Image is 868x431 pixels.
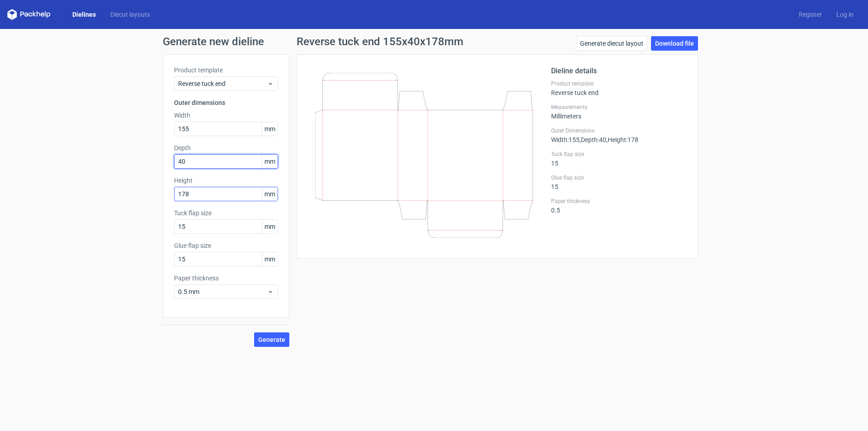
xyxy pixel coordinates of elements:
label: Tuck flap size [174,208,278,218]
button: Generate [254,332,289,347]
label: Width [174,111,278,120]
div: Reverse tuck end [551,80,687,96]
label: Paper thickness [551,198,687,205]
h2: Dieline details [551,66,687,76]
a: Download file [651,36,698,51]
span: mm [262,220,278,233]
span: , Height : 178 [606,136,638,143]
span: Reverse tuck end [178,79,267,88]
span: Width : 155 [551,136,580,143]
label: Product template [551,80,687,87]
div: 15 [551,174,687,190]
label: Outer Dimensions [551,127,687,134]
h3: Outer dimensions [174,98,278,107]
a: Generate diecut layout [576,36,647,51]
label: Paper thickness [174,274,278,283]
label: Product template [174,66,278,75]
h1: Generate new dieline [163,36,705,47]
span: mm [262,155,278,168]
h1: Reverse tuck end 155x40x178mm [297,36,463,47]
span: mm [262,252,278,266]
span: mm [262,122,278,136]
a: Log in [829,10,861,19]
div: 15 [551,151,687,167]
span: , Depth : 40 [580,136,606,143]
label: Glue flap size [551,174,687,181]
span: Generate [258,336,285,343]
span: mm [262,187,278,201]
div: 0.5 [551,198,687,214]
label: Tuck flap size [551,151,687,158]
span: 0.5 mm [178,287,267,296]
label: Glue flap size [174,241,278,250]
label: Height [174,176,278,185]
div: Millimeters [551,104,687,120]
label: Depth [174,143,278,152]
a: Register [792,10,829,19]
label: Measurements [551,104,687,111]
a: Dielines [65,10,103,19]
a: Diecut layouts [103,10,157,19]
